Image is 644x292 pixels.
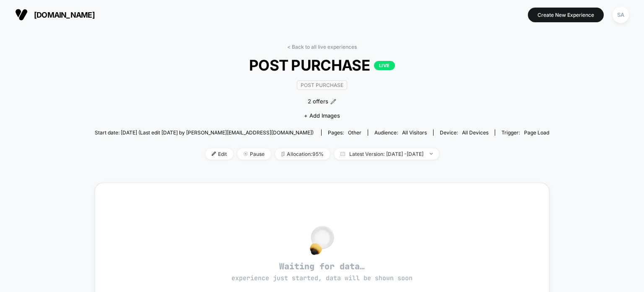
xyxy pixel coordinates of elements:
[402,129,427,136] span: All Visitors
[328,129,361,136] div: Pages:
[613,7,629,23] div: SA
[610,6,631,24] button: SA
[287,44,357,50] a: < Back to all live experiences
[430,153,433,155] img: end
[501,129,549,136] div: Trigger:
[237,148,271,160] span: Pause
[281,152,285,156] img: rebalance
[117,56,526,74] span: POST PURCHASE
[205,148,233,160] span: Edit
[95,129,314,136] span: Start date: [DATE] (Last edit [DATE] by [PERSON_NAME][EMAIL_ADDRESS][DOMAIN_NAME])
[231,274,413,282] span: experience just started, data will be shown soon
[275,148,330,160] span: Allocation: 95%
[310,226,334,255] img: no_data
[13,8,97,21] button: [DOMAIN_NAME]
[308,97,328,106] span: 2 offers
[433,129,495,136] span: Device:
[297,80,347,90] span: Post Purchase
[110,261,534,283] span: Waiting for data…
[212,152,216,156] img: edit
[524,129,549,136] span: Page Load
[34,11,95,19] span: [DOMAIN_NAME]
[15,8,28,21] img: Visually logo
[334,148,439,160] span: Latest Version: [DATE] - [DATE]
[340,152,345,156] img: calendar
[528,8,604,22] button: Create New Experience
[374,129,427,136] div: Audience:
[462,129,488,136] span: all devices
[374,61,395,70] p: LIVE
[244,152,248,156] img: end
[304,112,340,119] span: + Add Images
[348,129,361,136] span: other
